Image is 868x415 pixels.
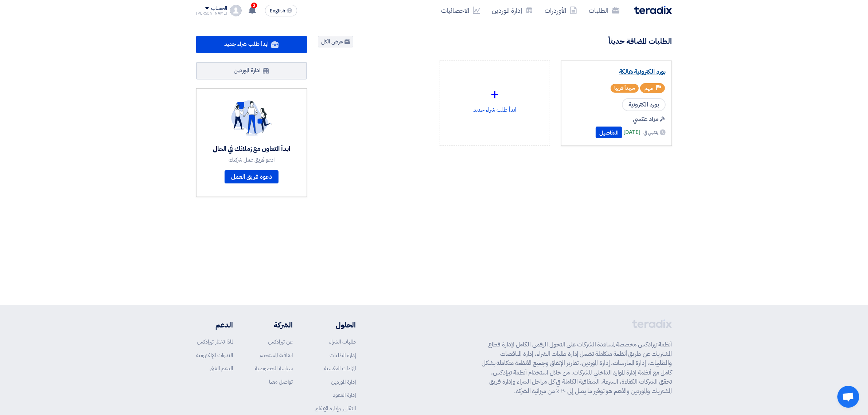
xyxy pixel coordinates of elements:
[225,170,279,183] a: دعوة فريق العمل
[596,127,622,138] button: التفاصيل
[268,338,293,346] a: عن تيرادكس
[251,3,257,8] span: 2
[623,128,640,136] span: [DATE]
[270,8,285,13] span: English
[265,5,297,16] button: English
[837,386,859,408] div: Open chat
[255,364,293,372] a: سياسة الخصوصية
[331,378,356,386] a: إدارة الموردين
[213,156,290,163] div: ادعو فريق عمل شركتك
[622,98,666,111] span: بورد الكترونية
[486,2,539,19] a: إدارة الموردين
[196,319,233,330] li: الدعم
[329,338,356,346] a: طلبات الشراء
[633,115,658,124] span: مزاد عكسي
[645,85,653,92] span: مهم
[231,100,272,136] img: invite_your_team.svg
[315,404,356,412] a: التقارير وإدارة الإنفاق
[446,84,544,105] div: +
[315,319,356,330] li: الحلول
[196,351,233,359] a: الندوات الإلكترونية
[255,319,293,330] li: الشركة
[333,391,356,399] a: إدارة العقود
[330,351,356,359] a: إدارة الطلبات
[210,364,233,372] a: الدعم الفني
[213,145,290,153] div: ابدأ التعاون مع زملائك في الحال
[643,128,658,136] span: ينتهي في
[260,351,293,359] a: اتفاقية المستخدم
[608,36,672,46] h4: الطلبات المضافة حديثاً
[446,67,544,131] div: ابدأ طلب شراء جديد
[482,340,672,396] p: أنظمة تيرادكس مخصصة لمساعدة الشركات على التحول الرقمي الكامل لإدارة قطاع المشتريات عن طريق أنظمة ...
[230,5,242,16] img: profile_test.png
[324,364,356,372] a: المزادات العكسية
[583,2,625,19] a: الطلبات
[567,68,666,75] a: بورد الكترونية هالكة
[634,6,672,14] img: Teradix logo
[197,338,233,346] a: لماذا تختار تيرادكس
[196,11,227,15] div: [PERSON_NAME]
[224,40,268,49] span: ابدأ طلب شراء جديد
[539,2,583,19] a: الأوردرات
[196,62,307,79] a: ادارة الموردين
[318,36,353,47] a: عرض الكل
[611,84,639,93] span: سيبدأ قريبا
[211,5,227,12] div: الحساب
[435,2,486,19] a: الاحصائيات
[269,378,293,386] a: تواصل معنا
